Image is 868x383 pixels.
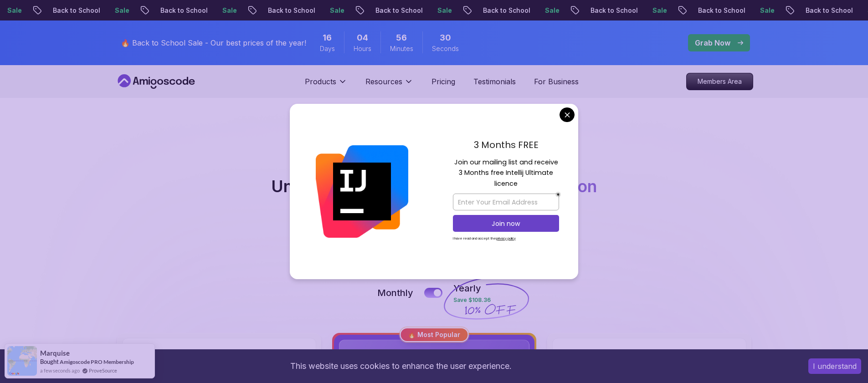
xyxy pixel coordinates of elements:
[7,356,795,376] div: This website uses cookies to enhance the user experience.
[645,6,674,15] p: Sale
[365,76,413,94] button: Resources
[430,6,459,15] p: Sale
[40,358,59,365] span: Bought
[390,44,413,53] span: Minutes
[60,358,134,365] a: Amigoscode PRO Membership
[215,6,244,15] p: Sale
[695,37,730,48] p: Grab Now
[538,6,567,15] p: Sale
[46,6,108,15] p: Back to School
[432,44,459,53] span: Seconds
[271,177,597,195] h2: Unlimited Learning with
[687,73,753,90] p: Members Area
[40,367,80,374] span: a few seconds ago
[323,6,352,15] p: Sale
[40,349,70,357] span: Marquise
[396,31,407,44] span: 56 Minutes
[798,6,860,15] p: Back to School
[753,6,782,15] p: Sale
[686,73,753,90] a: Members Area
[476,6,538,15] p: Back to School
[108,6,137,15] p: Sale
[377,286,413,299] p: Monthly
[808,358,861,374] button: Accept cookies
[534,76,579,87] a: For Business
[365,76,402,87] p: Resources
[261,6,323,15] p: Back to School
[7,346,37,376] img: provesource social proof notification image
[691,6,753,15] p: Back to School
[305,76,347,94] button: Products
[89,367,117,374] a: ProveSource
[583,6,645,15] p: Back to School
[153,6,215,15] p: Back to School
[305,76,336,87] p: Products
[323,31,332,44] span: 16 Days
[320,44,335,53] span: Days
[357,31,368,44] span: 4 Hours
[431,76,455,87] a: Pricing
[121,37,306,48] p: 🔥 Back to School Sale - Our best prices of the year!
[354,44,371,53] span: Hours
[368,6,430,15] p: Back to School
[440,31,451,44] span: 30 Seconds
[473,76,516,87] a: Testimonials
